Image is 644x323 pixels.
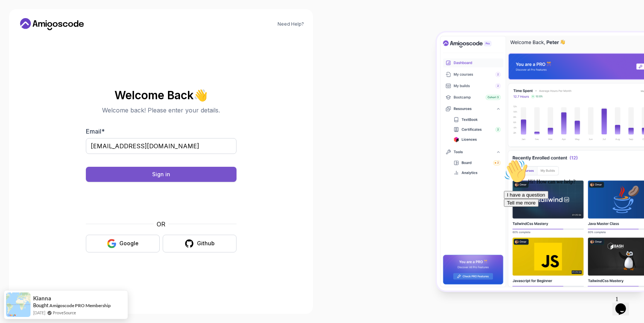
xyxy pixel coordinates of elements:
[18,18,86,30] a: Home link
[197,240,215,247] div: Github
[152,171,170,178] div: Sign in
[3,43,38,51] button: Tell me more
[119,240,139,247] div: Google
[163,235,237,252] button: Github
[86,235,160,252] button: Google
[3,3,27,27] img: :wave:
[53,309,76,316] a: ProveSource
[86,89,237,101] h2: Welcome Back
[33,309,45,316] span: [DATE]
[501,156,636,289] iframe: chat widget
[192,86,210,103] span: 👋
[33,302,49,308] span: Bought
[3,23,75,28] span: Hi! How can we help?
[278,21,304,27] a: Need Help?
[104,186,218,215] iframe: Widget containing checkbox for hCaptcha security challenge
[86,106,237,115] p: Welcome back! Please enter your details.
[33,295,51,301] span: Kianna
[612,293,636,315] iframe: chat widget
[86,138,237,154] input: Enter your email
[6,292,31,317] img: provesource social proof notification image
[49,303,111,308] a: Amigoscode PRO Membership
[437,32,644,291] img: Amigoscode Dashboard
[3,35,47,43] button: I have a question
[86,128,105,135] label: Email *
[3,3,139,51] div: 👋Hi! How can we help?I have a questionTell me more
[86,167,237,182] button: Sign in
[157,220,165,229] p: OR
